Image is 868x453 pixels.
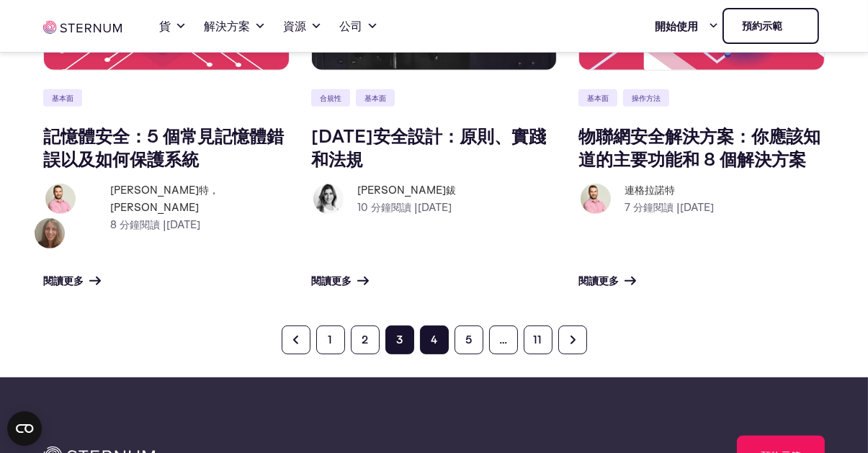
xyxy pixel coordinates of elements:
a: 操作方法 [623,89,669,107]
span: [DATE] [166,217,200,231]
span: 8 [110,217,117,231]
font: 預約示範 [742,21,782,31]
h6: [PERSON_NAME]鈸 [357,181,456,199]
img: 施洛米特鈸 [311,181,346,216]
button: 開啟 CMP 小工具 [7,411,42,446]
font: 分鐘閱讀 | [357,200,452,214]
font: 開始使用 [655,12,698,40]
a: 合規性 [311,89,350,107]
font: 貨 [159,18,171,33]
a: 物聯網安全解決方案：你應該知道的主要功能和 8 個解決方案 [578,124,820,170]
a: 閱讀更多 [311,272,369,290]
a: 基本面 [356,89,395,107]
a: 11 [524,326,552,354]
span: … [489,326,518,354]
a: 2 [351,326,380,354]
a: 閱讀更多 [578,272,636,290]
span: 3 [385,326,414,354]
a: 基本面 [43,89,82,107]
font: 閱讀更多 [578,272,619,290]
a: [DATE]安全設計：原則、實踐和法規 [311,124,546,170]
a: 預約示範 [722,8,819,44]
img: sternum iot [43,21,121,34]
font: 解決方案 [204,18,250,33]
a: 記憶體安全：5 個常見記憶體錯誤以及如何保護系統 [43,124,284,170]
font: 閱讀更多 [43,272,84,290]
a: 1 [316,326,345,354]
font: 公司 [339,18,362,33]
font: 閱讀更多 [311,272,352,290]
span: 7 [625,200,630,214]
a: 5 [455,326,483,354]
font: 資源 [283,18,306,33]
a: 開始使用 [655,12,719,40]
img: 哈達斯·斯佩克托 [32,216,67,251]
img: 連格拉諾特 [43,181,78,216]
font: 分鐘閱讀 | [110,217,200,231]
a: 基本面 [578,89,617,107]
a: 閱讀更多 [43,272,101,290]
h6: [PERSON_NAME]特，[PERSON_NAME] [110,181,289,216]
h6: 連格拉諾特 [625,181,714,199]
img: 連格拉諾特 [578,181,613,216]
img: 胸骨物聯網 [788,20,800,32]
span: 10 [357,200,368,214]
span: [DATE] [418,200,452,214]
a: 4 [420,326,449,354]
font: 分鐘閱讀 | [625,200,714,214]
span: [DATE] [680,200,714,214]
